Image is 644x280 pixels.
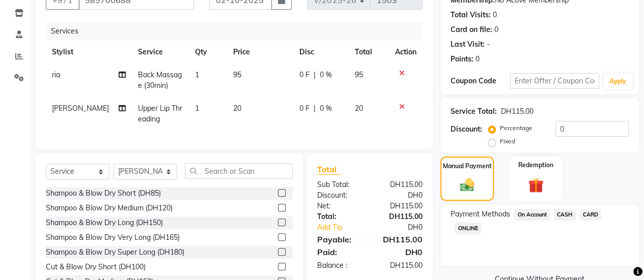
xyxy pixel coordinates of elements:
th: Stylist [46,41,132,64]
div: Shampoo & Blow Dry Short (DH85) [46,188,161,199]
div: DH0 [370,190,430,201]
div: DH115.00 [370,233,430,245]
div: Last Visit: [451,39,485,50]
span: 1 [195,70,199,79]
span: Back Massage (30min) [138,70,182,90]
span: | [314,70,316,80]
div: Sub Total: [310,179,370,190]
div: DH115.00 [370,211,430,222]
div: Cut & Blow Dry Short (DH100) [46,262,146,272]
div: Shampoo & Blow Dry Long (DH150) [46,217,163,228]
div: Discount: [451,124,482,135]
div: DH115.00 [370,201,430,211]
div: 0 [494,24,498,35]
input: Search or Scan [185,163,293,179]
div: 0 [475,54,480,65]
button: Apply [603,74,632,89]
a: Add Tip [310,222,380,233]
label: Percentage [500,123,533,133]
div: Balance : [310,260,370,271]
th: Service [132,41,189,64]
span: CARD [580,209,602,221]
label: Redemption [518,161,553,170]
span: ONLINE [455,223,481,234]
span: | [314,103,316,114]
span: ria [52,70,60,79]
label: Fixed [500,137,515,146]
div: DH0 [370,246,430,258]
div: Total Visits: [451,10,491,20]
div: Discount: [310,190,370,201]
th: Price [227,41,293,64]
div: Points: [451,54,473,65]
span: 20 [233,104,241,113]
span: 95 [233,70,241,79]
img: _gift.svg [523,176,548,195]
div: Shampoo & Blow Dry Medium (DH120) [46,203,173,213]
th: Action [389,41,423,64]
div: Paid: [310,246,370,258]
span: 0 F [299,103,310,114]
span: CASH [554,209,576,221]
span: [PERSON_NAME] [52,104,109,113]
span: On Account [514,209,550,221]
div: DH0 [380,222,430,233]
th: Qty [189,41,227,64]
div: Card on file: [451,24,492,35]
span: 20 [354,104,362,113]
span: Payment Methods [451,209,510,220]
div: Total: [310,211,370,222]
div: Shampoo & Blow Dry Super Long (DH180) [46,247,184,258]
span: Total [317,164,341,175]
span: 0 % [320,70,332,80]
div: 0 [493,10,497,20]
span: Upper Lip Threading [138,104,182,123]
div: DH115.00 [370,179,430,190]
span: 0 % [320,103,332,114]
div: Coupon Code [451,76,510,86]
div: DH115.00 [370,260,430,271]
input: Enter Offer / Coupon Code [510,73,599,89]
span: 1 [195,104,199,113]
div: DH115.00 [501,106,534,117]
div: Shampoo & Blow Dry Very Long (DH165) [46,232,180,243]
th: Total [348,41,389,64]
span: 95 [354,70,362,79]
div: Payable: [310,233,370,245]
th: Disc [293,41,348,64]
div: Service Total: [451,106,497,117]
div: - [487,39,490,50]
div: Net: [310,201,370,211]
img: _cash.svg [456,177,479,193]
div: Services [47,22,430,41]
span: 0 F [299,70,310,80]
label: Manual Payment [443,162,492,171]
